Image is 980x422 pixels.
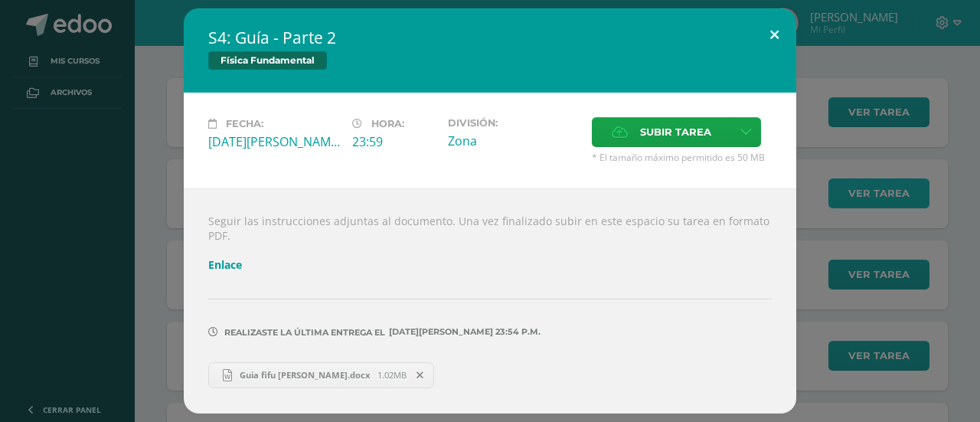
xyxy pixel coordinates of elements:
[208,257,242,272] a: Enlace
[448,132,580,149] div: Zona
[640,118,711,146] span: Subir tarea
[352,133,436,150] div: 23:59
[184,188,796,413] div: Seguir las instrucciones adjuntas al documento. Una vez finalizado subir en este espacio su tarea...
[208,362,434,388] a: Guia fifu [PERSON_NAME].docx 1.02MB
[226,118,263,129] span: Fecha:
[224,327,385,338] span: Realizaste la última entrega el
[377,369,407,381] span: 1.02MB
[208,27,772,48] h2: S4: Guía - Parte 2
[592,151,772,164] span: * El tamaño máximo permitido es 50 MB
[232,369,377,381] span: Guia fifu [PERSON_NAME].docx
[448,117,580,129] label: División:
[753,8,796,61] button: Close (Esc)
[371,118,404,129] span: Hora:
[208,51,327,70] span: Física Fundamental
[407,367,433,384] span: Remover entrega
[385,332,541,332] span: [DATE][PERSON_NAME] 23:54 p.m.
[208,133,340,150] div: [DATE][PERSON_NAME]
